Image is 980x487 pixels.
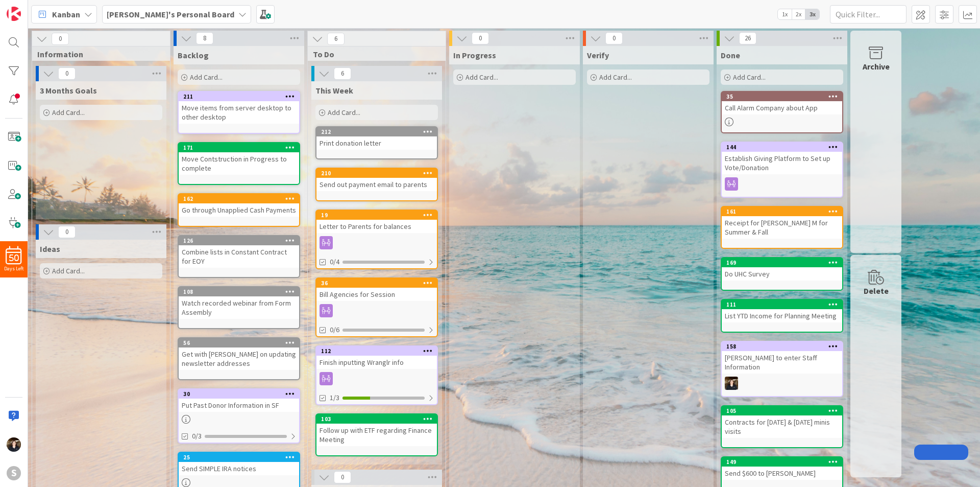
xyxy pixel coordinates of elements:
[183,93,299,100] div: 211
[316,136,437,150] div: Print donation letter
[315,85,353,96] span: This Week
[183,288,299,295] div: 108
[52,8,80,20] span: Kanban
[179,245,299,268] div: Combine lists in Constant Contract for EOY
[316,424,437,446] div: Follow up with ETF regarding Finance Meeting
[179,453,299,475] div: 25Send SIMPLE IRA notices
[321,170,437,177] div: 210
[58,226,76,238] span: 0
[316,178,437,191] div: Send out payment email to parents
[726,343,842,350] div: 158
[726,208,842,215] div: 161
[605,32,623,44] span: 0
[179,453,299,462] div: 25
[316,279,437,288] div: 36
[726,407,842,414] div: 105
[179,347,299,370] div: Get with [PERSON_NAME] on updating newsletter addresses
[183,195,299,202] div: 162
[321,347,437,355] div: 112
[778,9,792,19] span: 1x
[722,267,842,281] div: Do UHC Survey
[316,127,437,136] div: 212
[192,431,202,442] span: 0/3
[863,60,890,73] div: Archive
[40,85,97,96] span: 3 Months Goals
[722,300,842,309] div: 111
[179,296,299,319] div: Watch recorded webinar from Form Assembly
[330,257,339,267] span: 0/4
[179,389,299,399] div: 30
[179,194,299,217] div: 162Go through Unapplied Cash Payments
[179,92,299,101] div: 211
[179,389,299,412] div: 30Put Past Donor Information in SF
[722,467,842,480] div: Send $600 to [PERSON_NAME]
[179,203,299,217] div: Go through Unapplied Cash Payments
[739,32,756,44] span: 26
[722,92,842,114] div: 35Call Alarm Company about App
[7,466,21,480] div: S
[722,92,842,101] div: 35
[722,342,842,374] div: 158[PERSON_NAME] to enter Staff Information
[179,462,299,475] div: Send SIMPLE IRA notices
[722,101,842,114] div: Call Alarm Company about App
[316,346,437,369] div: 112Finish inputting Wranglr info
[321,415,437,423] div: 103
[722,457,842,480] div: 149Send $600 to [PERSON_NAME]
[107,9,234,19] b: [PERSON_NAME]'s Personal Board
[321,280,437,287] div: 36
[316,169,437,178] div: 210
[316,356,437,369] div: Finish inputting Wranglr info
[327,33,345,45] span: 6
[792,9,805,19] span: 2x
[805,9,819,19] span: 3x
[722,207,842,216] div: 161
[190,73,223,82] span: Add Card...
[330,392,339,403] span: 1/3
[9,254,19,262] span: 50
[334,67,351,80] span: 6
[178,50,209,60] span: Backlog
[722,351,842,374] div: [PERSON_NAME] to enter Staff Information
[722,216,842,239] div: Receipt for [PERSON_NAME] M for Summer & Fall
[726,144,842,151] div: 144
[722,143,842,174] div: 144Establish Giving Platform to Set up Vote/Donation
[40,244,60,254] span: Ideas
[587,50,609,60] span: Verify
[726,93,842,100] div: 35
[722,406,842,415] div: 105
[830,5,906,24] input: Quick Filter...
[321,128,437,135] div: 212
[179,287,299,296] div: 108
[722,406,842,438] div: 105Contracts for [DATE] & [DATE] minis visits
[722,309,842,322] div: List YTD Income for Planning Meeting
[330,324,339,335] span: 0/6
[722,207,842,239] div: 161Receipt for [PERSON_NAME] M for Summer & Fall
[179,399,299,412] div: Put Past Donor Information in SF
[179,236,299,245] div: 126
[722,377,842,390] div: KS
[179,152,299,175] div: Move Contstruction in Progress to complete
[179,236,299,268] div: 126Combine lists in Constant Contract for EOY
[722,143,842,152] div: 144
[316,414,437,424] div: 103
[316,220,437,233] div: Letter to Parents for balances
[7,437,21,452] img: KS
[183,454,299,461] div: 25
[316,288,437,301] div: Bill Agencies for Session
[316,169,437,191] div: 210Send out payment email to parents
[722,300,842,322] div: 111List YTD Income for Planning Meeting
[183,339,299,346] div: 56
[721,50,740,60] span: Done
[183,237,299,244] div: 126
[179,143,299,152] div: 171
[316,211,437,220] div: 19
[316,346,437,356] div: 112
[599,73,632,82] span: Add Card...
[179,143,299,175] div: 171Move Contstruction in Progress to complete
[37,49,157,59] span: Information
[334,471,351,483] span: 0
[465,73,498,82] span: Add Card...
[316,211,437,233] div: 19Letter to Parents for balances
[722,258,842,267] div: 169
[472,32,489,44] span: 0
